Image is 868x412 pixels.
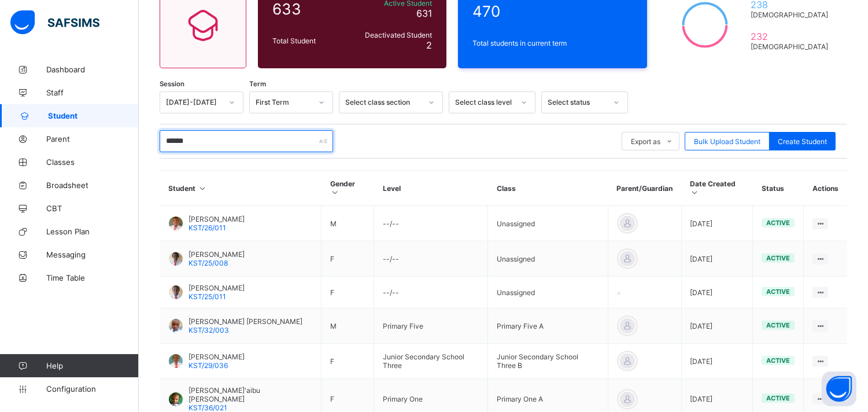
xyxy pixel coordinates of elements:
span: Broadsheet [46,181,139,190]
span: [PERSON_NAME] [189,250,245,259]
td: F [322,344,374,379]
span: active [766,356,790,365]
td: Junior Secondary School Three [374,344,488,379]
td: --/-- [374,277,488,308]
div: First Term [256,98,312,107]
td: F [322,241,374,277]
td: M [322,206,374,241]
span: Create Student [778,137,827,146]
div: Select class section [345,98,422,107]
span: [DEMOGRAPHIC_DATA] [751,10,833,19]
span: active [766,254,790,262]
td: --/-- [374,206,488,241]
span: active [766,321,790,329]
div: Select class level [455,98,514,107]
button: Open asap [822,371,856,406]
span: Student [48,111,139,120]
span: Deactivated Student [350,31,432,39]
span: active [766,219,790,227]
td: Unassigned [488,241,608,277]
th: Actions [804,171,847,206]
span: 232 [751,31,833,42]
i: Sort in Ascending Order [330,188,340,197]
td: F [322,277,374,308]
span: [DEMOGRAPHIC_DATA] [751,42,833,51]
span: KST/36/021 [189,403,227,412]
td: [DATE] [681,241,753,277]
div: Total Student [269,34,348,48]
span: KST/26/011 [189,223,226,232]
span: Term [249,80,266,88]
td: [DATE] [681,206,753,241]
span: Staff [46,88,139,97]
td: M [322,308,374,344]
span: [PERSON_NAME] [189,284,245,292]
span: [PERSON_NAME] [189,215,245,223]
td: Unassigned [488,277,608,308]
th: Status [753,171,804,206]
span: Parent [46,134,139,144]
img: safsims [10,10,99,35]
span: Lesson Plan [46,227,139,236]
span: Bulk Upload Student [694,137,760,146]
span: KST/29/036 [189,361,228,370]
i: Sort in Ascending Order [690,188,700,197]
span: 631 [416,8,432,19]
span: Total students in current term [472,39,632,47]
th: Gender [322,171,374,206]
th: Parent/Guardian [608,171,681,206]
span: [PERSON_NAME]'aibu [PERSON_NAME] [189,386,312,403]
td: --/-- [374,241,488,277]
span: Messaging [46,250,139,259]
span: Export as [631,137,660,146]
span: active [766,288,790,296]
th: Level [374,171,488,206]
div: Select status [548,98,607,107]
div: [DATE]-[DATE] [166,98,222,107]
th: Class [488,171,608,206]
td: Primary Five [374,308,488,344]
td: [DATE] [681,344,753,379]
span: 2 [426,39,432,51]
span: Time Table [46,273,139,282]
td: [DATE] [681,308,753,344]
i: Sort in Ascending Order [198,184,208,193]
span: Dashboard [46,65,139,74]
span: Help [46,361,138,370]
td: Junior Secondary School Three B [488,344,608,379]
span: [PERSON_NAME] [PERSON_NAME] [189,317,302,326]
span: Configuration [46,384,138,393]
span: active [766,394,790,402]
span: KST/32/003 [189,326,229,334]
span: [PERSON_NAME] [189,352,245,361]
span: Session [160,80,184,88]
td: [DATE] [681,277,753,308]
span: Classes [46,157,139,167]
td: Unassigned [488,206,608,241]
span: CBT [46,204,139,213]
th: Student [160,171,322,206]
th: Date Created [681,171,753,206]
span: 470 [472,2,632,20]
span: KST/25/008 [189,259,228,267]
span: KST/25/011 [189,292,226,301]
td: Primary Five A [488,308,608,344]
